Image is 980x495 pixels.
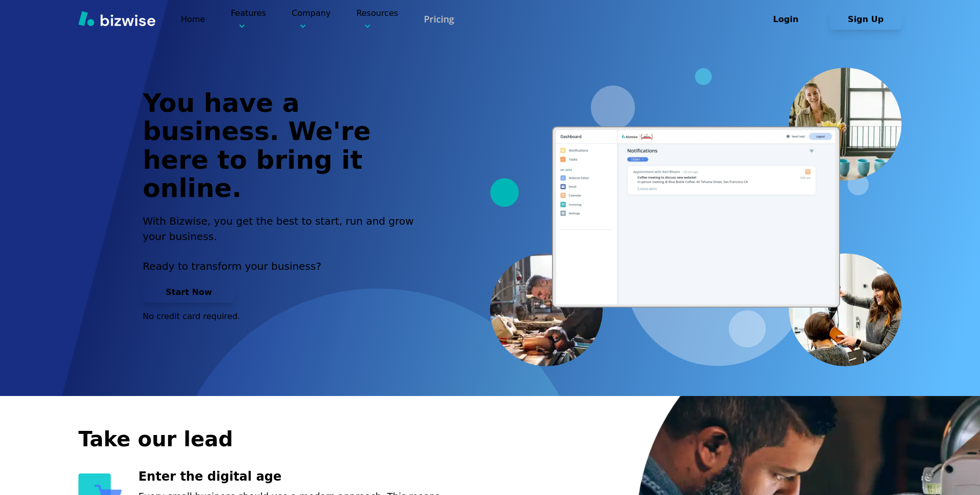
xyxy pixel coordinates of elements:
p: Resources [356,7,398,31]
h1: You have a business. We're here to bring it online. [142,89,425,203]
a: Start Now [142,287,235,297]
button: Login [750,9,822,30]
p: Ready to transform your business? [142,259,425,274]
p: Features [231,7,266,31]
p: No credit card required. [142,311,425,322]
a: Pricing [424,13,454,26]
img: Bizwise Logo [78,11,155,26]
button: Start Now [142,282,235,303]
h2: With Bizwise, you get the best to start, run and grow your business. [142,213,425,244]
h3: Enter the digital age [138,468,463,485]
p: Company [292,7,331,31]
a: Home [181,14,205,24]
h2: Take our lead [78,425,847,453]
a: Login [750,14,830,24]
a: Sign Up [830,14,902,24]
button: Sign Up [830,9,902,30]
